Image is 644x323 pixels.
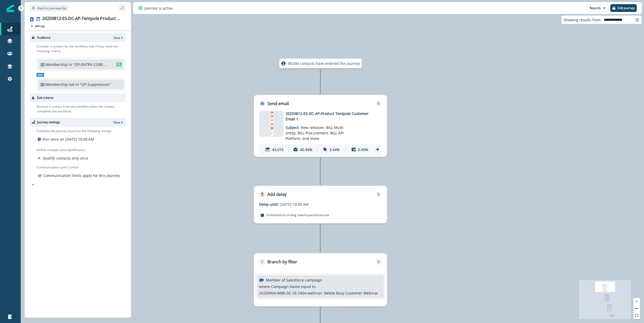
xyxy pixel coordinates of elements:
img: Inflection [7,5,14,12]
button: zoom out [633,305,640,312]
div: Send emailRemoveemail asset unavailable20250812-ES-DC-AP-Product Tentpole Customer Email 1Subject... [254,95,387,157]
p: Membership [45,62,68,67]
div: Branch by filterRemoveMember of Salesforce campaignwhereCampaign Nameequal to20250904-WBR-DC-SE-7... [254,253,387,306]
button: Go back [30,5,68,11]
p: Member of Salesforce campaign [266,277,322,283]
p: "OP-Suppression" [80,82,115,87]
p: Back to journeys list [38,6,66,10]
p: Showing results from [564,17,601,23]
p: 49,094 contacts have entered the journey [288,61,360,66]
p: Qualify contacts only once [43,155,88,161]
p: Subject: [286,122,350,141]
p: Send email [267,100,289,107]
p: 0.49% [358,147,368,152]
button: View [113,120,124,125]
img: email asset unavailable [269,111,274,137]
p: 20250904-WBR-DC-SE-7424-webinar: Delete Busy Customer Webinar [259,290,378,296]
p: Branch by filter [267,259,297,265]
p: Schedule the journey based on the following timings [37,129,112,133]
button: Add tag [30,24,45,28]
button: View [113,36,124,40]
p: Scheduled according to workspace timezone [266,212,329,217]
p: where [259,284,270,289]
g: Edge from node-dl-count to dabf3144-ec9a-46b6-8e6f-4ff89c542f62 [320,69,321,94]
p: equal to [301,284,315,289]
p: Communication limits apply for this Journey [43,173,120,178]
p: Campaign Name [271,284,300,289]
button: fit view [633,312,640,319]
p: Journey is active [144,5,173,11]
p: "OP-ENTRY-CORE LIST-Direct: AP Admins" [73,62,108,67]
p: Add tag [35,24,44,28]
p: 3.54% [329,147,340,152]
div: 49,094 contacts have entered the journey [271,59,370,68]
p: in [69,62,72,67]
p: [DATE] 10:00 AM [280,202,345,207]
p: 20250812-ES-DC-AP-Product Tentpole Customer Email 1 [286,111,369,122]
p: View [113,120,120,125]
button: Reports [587,4,608,12]
p: not in [69,82,79,87]
span: And [37,73,44,77]
p: Define multiple entry qualification [37,148,89,152]
p: Audience [37,35,51,40]
span: New releases: BILL Multi-entity, BILL Procurement, BILL API Platform, and more [286,125,344,141]
p: Consider a contact for the workflow only if they meet the following criteria [37,44,126,53]
p: Journey settings [37,120,60,125]
p: Add delay [267,191,287,197]
div: 20250812-ES-DC-AP-Tentpole Product Webinar [42,16,124,22]
div: Add delayRemoveDelay until:[DATE] 10:00 AMScheduled according toworkspacetimezone [254,186,387,223]
p: View [113,36,120,40]
button: sidebar collapse toggle [119,5,126,11]
p: Edit journey [618,6,635,10]
p: 43,015 [272,147,283,152]
p: Run once on [DATE] 10:00 AM [43,136,94,142]
p: Remove a contact from the workflow when the contact completes the workflow [37,104,126,114]
span: DL [116,63,122,66]
p: Membership [45,82,68,87]
button: Edit journey [610,4,637,12]
p: 45.94% [300,147,313,152]
p: Delay until: [259,202,280,207]
p: Exit criteria [37,95,53,100]
p: Communication Limit Control [37,165,126,170]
